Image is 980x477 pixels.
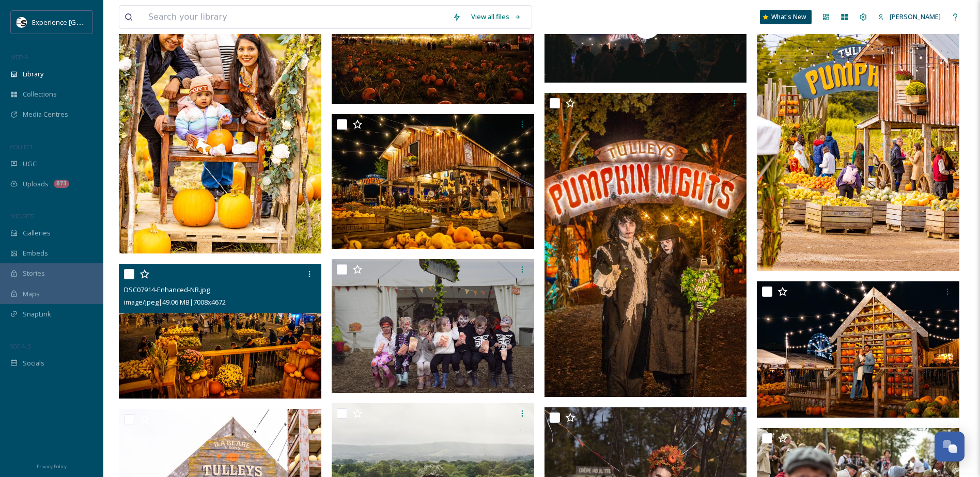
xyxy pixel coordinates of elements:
[23,268,45,278] span: Stories
[119,264,321,399] img: DSC07914-Enhanced-NR.jpg
[10,143,33,151] span: COLLECT
[23,109,68,119] span: Media Centres
[23,69,43,79] span: Library
[332,114,534,249] img: DSC07917-Enhanced-NR.jpg
[10,212,34,220] span: WIDGETS
[23,289,40,299] span: Maps
[332,259,534,393] img: RPP23-198.jpg
[23,179,49,189] span: Uploads
[23,358,44,368] span: Socials
[890,12,941,21] span: [PERSON_NAME]
[10,53,28,61] span: MEDIA
[23,89,57,99] span: Collections
[23,159,37,169] span: UGC
[23,228,51,238] span: Galleries
[143,6,447,28] input: Search your library
[54,180,69,188] div: 873
[23,309,51,319] span: SnapLink
[757,281,961,418] img: DSC08040-Enhanced-NR.jpg
[873,7,946,27] a: [PERSON_NAME]
[124,285,210,294] span: DSC07914-Enhanced-NR.jpg
[37,459,67,472] a: Privacy Policy
[760,10,812,24] a: What's New
[23,248,48,258] span: Embeds
[37,463,67,470] span: Privacy Policy
[935,432,965,462] button: Open Chat
[545,93,747,397] img: DSC_2271.jpg
[17,17,27,27] img: WSCC%20ES%20Socials%20Icon%20-%20Secondary%20-%20Black.jpg
[10,342,31,350] span: SOCIALS
[32,17,134,27] span: Experience [GEOGRAPHIC_DATA]
[466,7,526,27] a: View all files
[124,297,226,307] span: image/jpeg | 49.06 MB | 7008 x 4672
